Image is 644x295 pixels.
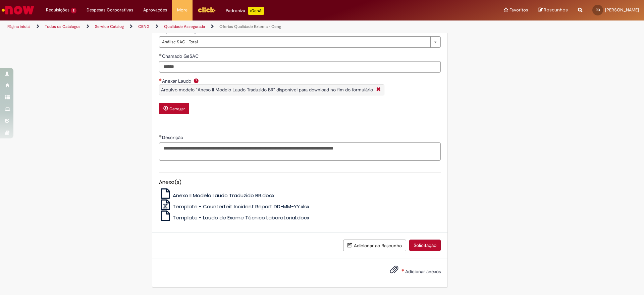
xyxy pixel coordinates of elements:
[159,53,162,56] span: Obrigatório Preenchido
[45,24,80,29] a: Todos os Catálogos
[159,135,162,137] span: Obrigatório Preenchido
[596,8,600,12] span: FO
[159,203,310,210] a: Template - Counterfeit Incident Report DD-MM-YY.xlsx
[343,240,406,251] button: Adicionar ao Rascunho
[162,37,427,47] span: Análise SAC - Total
[173,203,309,210] span: Template - Counterfeit Incident Report DD-MM-YY.xlsx
[138,24,150,29] a: CENG
[87,7,133,13] span: Despesas Corporativas
[248,7,264,15] p: +GenAi
[1,3,35,17] img: ServiceNow
[159,214,310,221] a: Template - Laudo de Exame Técnico Laboratorial.docx
[162,53,200,59] span: Chamado GeSAC
[538,7,568,13] a: Rascunhos
[162,28,203,34] span: Tipo de solicitação
[405,268,441,275] span: Adicionar anexos
[162,78,193,84] span: Anexar Laudo
[409,240,441,251] button: Solicitação
[219,24,281,29] a: Ofertas Qualidade Externa - Ceng
[177,7,187,13] span: More
[161,87,373,93] span: Arquivo modelo "Anexo II Modelo Laudo Traduzido BR" disponível para download no fim do formulário
[159,179,441,185] h5: Anexo(s)
[375,86,382,93] i: Fechar More information Por question_anexar_laudo
[388,263,400,279] button: Adicionar anexos
[162,134,184,140] span: Descrição
[159,78,162,81] span: Necessários
[159,142,441,161] textarea: Descrição
[198,5,216,15] img: click_logo_yellow_360x200.png
[173,192,274,199] span: Anexo II Modelo Laudo Traduzido BR.docx
[143,7,167,13] span: Aprovações
[71,8,76,13] span: 2
[192,78,200,83] span: Ajuda para Anexar Laudo
[159,61,441,73] input: Chamado GeSAC
[605,7,639,13] span: [PERSON_NAME]
[95,24,124,29] a: Service Catalog
[173,214,309,221] span: Template - Laudo de Exame Técnico Laboratorial.docx
[5,20,424,33] ul: Trilhas de página
[46,7,69,13] span: Requisições
[164,24,205,29] a: Qualidade Assegurada
[159,103,189,114] button: Carregar anexo de Anexar Laudo Required
[7,24,31,29] a: Página inicial
[159,192,275,199] a: Anexo II Modelo Laudo Traduzido BR.docx
[169,106,185,112] small: Carregar
[509,7,528,13] span: Favoritos
[544,7,568,13] span: Rascunhos
[226,7,264,15] div: Padroniza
